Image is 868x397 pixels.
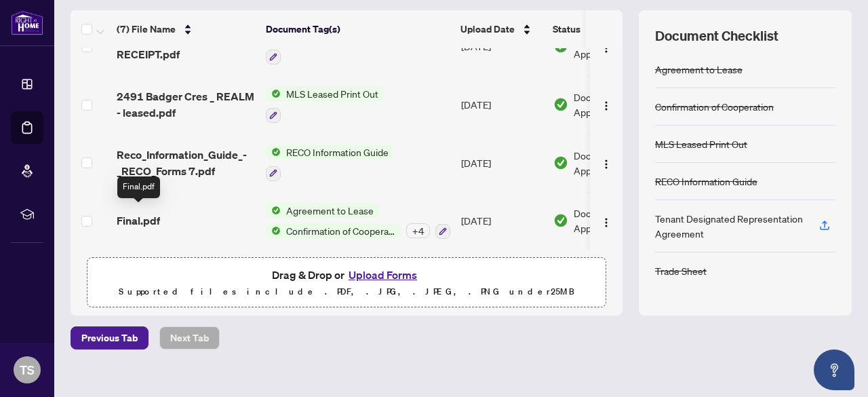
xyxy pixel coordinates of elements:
td: [DATE] [456,192,548,250]
div: Final.pdf [117,176,160,198]
span: Document Approved [574,206,658,235]
span: Upload Date [460,22,515,37]
button: Status IconMLS Leased Print Out [266,86,384,123]
button: Upload Forms [344,266,421,284]
button: Previous Tab [71,326,149,349]
img: Status Icon [266,223,281,238]
td: [DATE] [456,134,548,192]
img: Status Icon [266,86,281,101]
td: [DATE] [456,75,548,134]
th: Upload Date [455,10,547,48]
span: 2491 Badger Cres _ REALM - leased.pdf [117,88,255,121]
img: Document Status [553,155,568,170]
div: Trade Sheet [655,263,707,278]
button: Logo [595,152,617,174]
button: Logo [595,94,617,115]
img: logo [11,10,43,35]
button: Next Tab [159,326,220,349]
th: Status [547,10,663,48]
div: + 4 [406,223,430,238]
button: Status IconAgreement to LeaseStatus IconConfirmation of Cooperation+4 [266,203,450,240]
span: Confirmation of Cooperation [281,223,401,238]
span: Previous Tab [81,327,138,349]
div: Tenant Designated Representation Agreement [655,211,803,241]
img: Logo [601,100,612,111]
span: Drag & Drop orUpload FormsSupported files include .PDF, .JPG, .JPEG, .PNG under25MB [87,258,606,308]
img: Logo [601,43,612,54]
span: MLS Leased Print Out [281,86,384,101]
th: Document Tag(s) [260,10,455,48]
span: Final.pdf [117,212,160,229]
img: Logo [601,159,612,170]
span: Reco_Information_Guide_-_RECO_Forms 7.pdf [117,147,255,179]
th: (7) File Name [111,10,260,48]
div: Agreement to Lease [655,62,743,77]
span: TS [20,360,35,379]
span: Document Approved [574,148,658,178]
button: Open asap [814,349,854,390]
span: Status [553,22,580,37]
button: Status IconRECO Information Guide [266,145,394,181]
span: Agreement to Lease [281,203,379,218]
span: RECO Information Guide [281,145,394,159]
span: (7) File Name [117,22,176,37]
div: RECO Information Guide [655,174,757,189]
img: Document Status [553,97,568,112]
div: Confirmation of Cooperation [655,99,774,114]
img: Logo [601,217,612,228]
span: Drag & Drop or [272,266,421,284]
img: Status Icon [266,203,281,218]
button: Logo [595,210,617,231]
p: Supported files include .PDF, .JPG, .JPEG, .PNG under 25 MB [96,284,597,300]
div: MLS Leased Print Out [655,136,747,151]
img: Document Status [553,213,568,228]
span: Document Approved [574,90,658,119]
span: Document Checklist [655,26,778,45]
img: Status Icon [266,145,281,159]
